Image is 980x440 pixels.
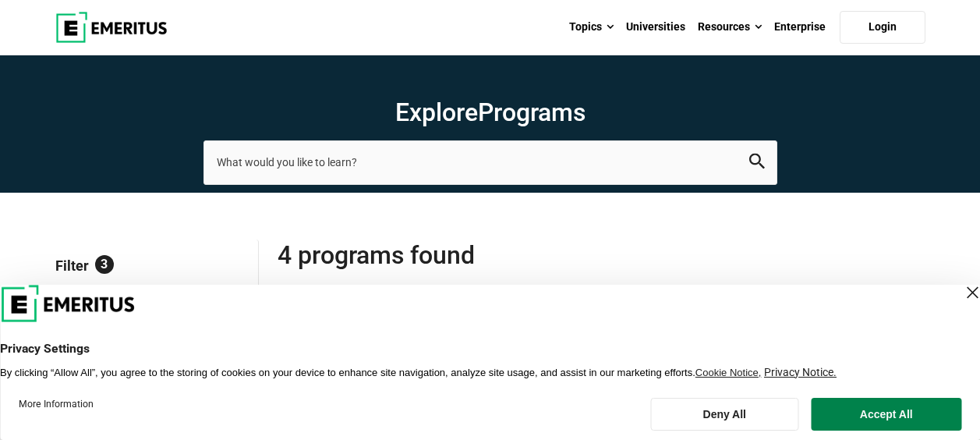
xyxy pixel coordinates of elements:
[749,154,765,172] button: search
[55,240,246,291] p: Filter
[749,158,765,172] a: search
[840,11,925,44] a: Login
[197,257,246,278] a: Reset all
[478,98,586,127] span: Programs
[95,255,114,274] span: 3
[203,140,777,184] input: search-page
[278,240,602,271] span: 4 Programs found
[203,97,777,128] h1: Explore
